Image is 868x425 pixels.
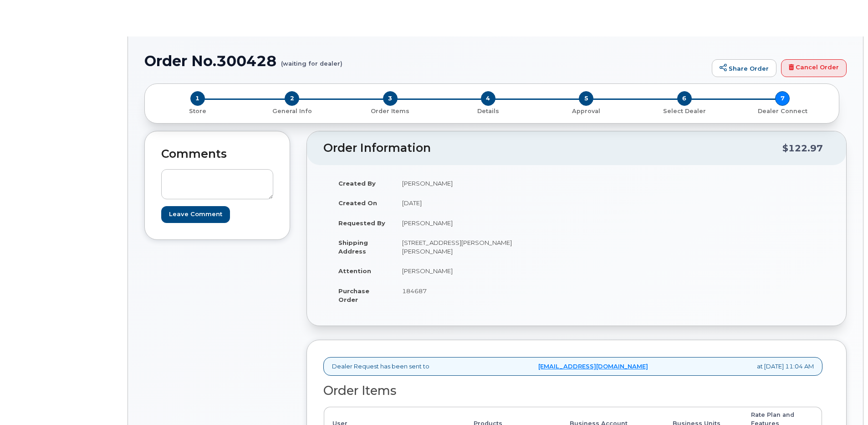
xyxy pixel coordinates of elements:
[394,233,570,261] td: [STREET_ADDRESS][PERSON_NAME][PERSON_NAME]
[338,267,371,275] strong: Attention
[156,107,239,115] p: Store
[402,287,427,295] span: 184687
[579,91,593,106] span: 5
[338,239,368,255] strong: Shipping Address
[639,107,730,115] p: Select Dealer
[338,219,385,227] strong: Requested By
[243,106,341,115] a: 2 General Info
[439,106,537,115] a: 4 Details
[323,357,822,376] div: Dealer Request has been sent to at [DATE] 11:04 AM
[782,140,823,157] div: $122.97
[394,213,570,233] td: [PERSON_NAME]
[538,362,648,371] a: [EMAIL_ADDRESS][DOMAIN_NAME]
[781,59,847,78] a: Cancel Order
[394,173,570,193] td: [PERSON_NAME]
[383,91,398,106] span: 3
[338,199,377,207] strong: Created On
[541,107,632,115] p: Approval
[161,206,230,223] input: Leave Comment
[338,287,369,303] strong: Purchase Order
[394,261,570,281] td: [PERSON_NAME]
[285,91,299,106] span: 2
[246,107,337,115] p: General Info
[152,106,243,115] a: 1 Store
[144,53,707,69] h1: Order No.300428
[635,106,733,115] a: 6 Select Dealer
[323,384,822,398] h2: Order Items
[481,91,495,106] span: 4
[712,59,776,78] a: Share Order
[338,180,376,187] strong: Created By
[345,107,435,115] p: Order Items
[443,107,533,115] p: Details
[281,53,342,67] small: (waiting for dealer)
[341,106,439,115] a: 3 Order Items
[677,91,692,106] span: 6
[161,148,273,161] h2: Comments
[537,106,635,115] a: 5 Approval
[323,142,782,155] h2: Order Information
[394,193,570,213] td: [DATE]
[190,91,205,106] span: 1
